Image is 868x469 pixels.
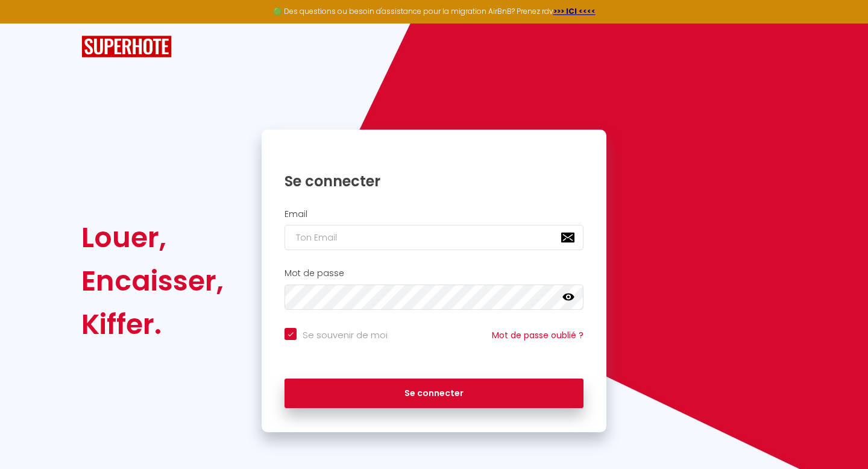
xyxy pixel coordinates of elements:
[285,225,583,250] input: Ton Email
[285,268,583,279] h2: Mot de passe
[285,379,583,409] button: Se connecter
[81,36,172,58] img: SuperHote logo
[81,216,224,259] div: Louer,
[553,6,596,16] a: >>> ICI <<<<
[285,172,583,190] h1: Se connecter
[492,329,583,341] a: Mot de passe oublié ?
[285,209,583,219] h2: Email
[81,259,224,303] div: Encaisser,
[81,303,224,346] div: Kiffer.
